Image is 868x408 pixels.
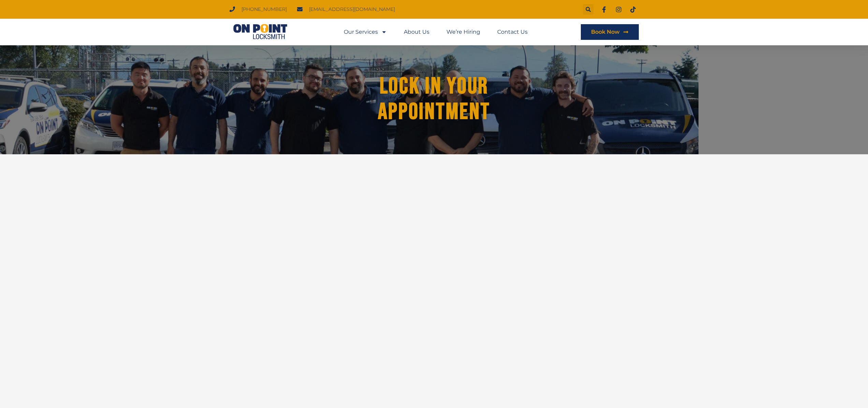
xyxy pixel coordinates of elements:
div: Search [583,4,593,15]
a: We’re Hiring [446,24,480,40]
h1: Lock in Your Appointment [356,74,512,125]
span: Book Now [591,29,620,35]
a: Our Services [344,24,387,40]
a: Book Now [581,24,639,40]
nav: Menu [344,24,528,40]
span: [EMAIL_ADDRESS][DOMAIN_NAME] [307,5,395,14]
span: [PHONE_NUMBER] [240,5,287,14]
a: About Us [404,24,429,40]
a: Contact Us [497,24,528,40]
